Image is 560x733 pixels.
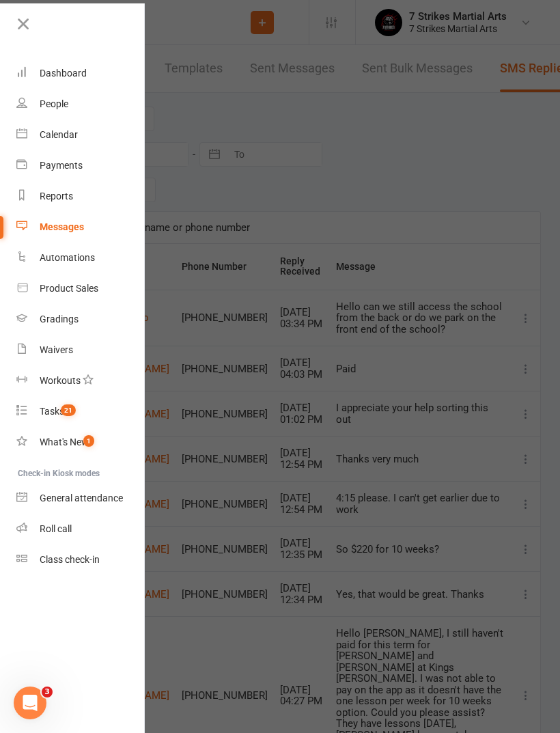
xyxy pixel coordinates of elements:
[40,283,98,294] div: Product Sales
[40,493,123,503] div: General attendance
[16,483,145,514] a: General attendance kiosk mode
[16,212,145,243] a: Messages
[40,191,73,202] div: Reports
[40,406,64,417] div: Tasks
[16,150,145,181] a: Payments
[16,335,145,365] a: Waivers
[16,514,145,544] a: Roll call
[16,544,145,575] a: Class kiosk mode
[40,554,100,565] div: Class check-in
[16,89,145,120] a: People
[16,120,145,150] a: Calendar
[16,243,145,273] a: Automations
[40,252,95,263] div: Automations
[40,160,83,171] div: Payments
[83,435,94,447] span: 1
[16,304,145,335] a: Gradings
[16,181,145,212] a: Reports
[40,129,78,140] div: Calendar
[40,437,89,447] div: What's New
[40,98,68,109] div: People
[16,427,145,458] a: What's New1
[40,68,87,79] div: Dashboard
[16,365,145,396] a: Workouts
[40,523,72,534] div: Roll call
[16,273,145,304] a: Product Sales
[40,375,81,386] div: Workouts
[16,58,145,89] a: Dashboard
[40,221,84,232] div: Messages
[61,404,76,416] span: 21
[14,687,46,719] iframe: Intercom live chat
[40,344,73,355] div: Waivers
[16,396,145,427] a: Tasks 21
[40,314,79,324] div: Gradings
[42,687,53,697] span: 3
